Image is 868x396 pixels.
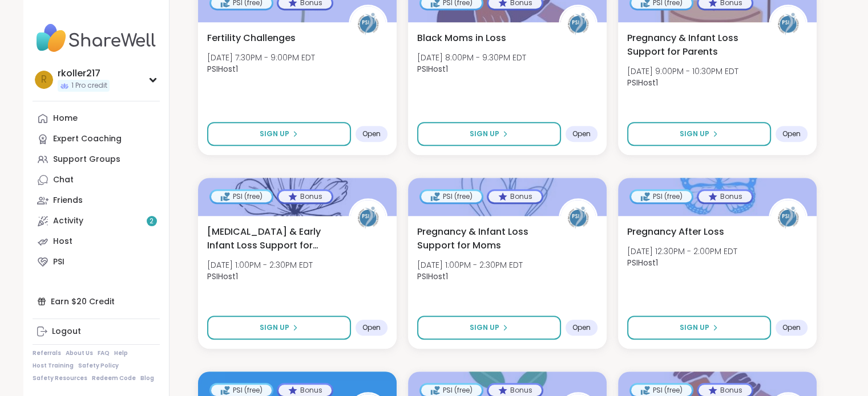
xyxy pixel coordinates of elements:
[699,385,752,396] div: Bonus
[33,252,160,272] a: PSI
[33,291,160,312] div: Earn $20 Credit
[350,200,386,235] img: PSIHost1
[470,322,499,333] span: Sign Up
[572,129,591,138] span: Open
[207,52,315,63] span: [DATE] 7:30PM - 9:00PM EDT
[207,316,351,340] button: Sign Up
[33,108,160,129] a: Home
[207,225,336,252] span: [MEDICAL_DATA] & Early Infant Loss Support for Parents
[627,246,737,257] span: [DATE] 12:30PM - 2:00PM EDT
[33,18,160,58] img: ShareWell Nav Logo
[631,385,692,396] div: PSI (free)
[53,215,83,227] div: Activity
[417,122,561,146] button: Sign Up
[627,257,658,268] b: PSIHost1
[627,66,738,77] span: [DATE] 9:00PM - 10:30PM EDT
[278,191,332,202] div: Bonus
[627,77,658,88] b: PSIHost1
[33,190,160,211] a: Friends
[488,191,542,202] div: Bonus
[207,122,351,146] button: Sign Up
[350,6,386,42] img: PSIHost1
[33,231,160,252] a: Host
[114,349,128,357] a: Help
[417,31,506,45] span: Black Moms in Loss
[260,322,289,333] span: Sign Up
[770,6,806,42] img: PSIHost1
[33,374,87,382] a: Safety Resources
[770,200,806,235] img: PSIHost1
[211,191,272,202] div: PSI (free)
[41,72,47,87] span: r
[53,236,72,247] div: Host
[417,271,448,282] b: PSIHost1
[680,322,709,333] span: Sign Up
[417,259,523,271] span: [DATE] 1:00PM - 2:30PM EDT
[627,225,724,239] span: Pregnancy After Loss
[53,113,78,124] div: Home
[207,63,238,75] b: PSIHost1
[33,129,160,149] a: Expert Coaching
[33,321,160,342] a: Logout
[421,191,482,202] div: PSI (free)
[362,129,381,138] span: Open
[53,256,64,268] div: PSI
[66,349,93,357] a: About Us
[488,385,542,396] div: Bonus
[421,385,482,396] div: PSI (free)
[211,385,272,396] div: PSI (free)
[362,323,381,332] span: Open
[53,195,83,206] div: Friends
[92,374,136,382] a: Redeem Code
[58,67,110,80] div: rkoller217
[417,225,546,252] span: Pregnancy & Infant Loss Support for Moms
[33,170,160,190] a: Chat
[417,316,561,340] button: Sign Up
[631,191,692,202] div: PSI (free)
[417,63,448,75] b: PSIHost1
[470,129,499,139] span: Sign Up
[71,81,107,91] span: 1 Pro credit
[680,129,709,139] span: Sign Up
[33,211,160,231] a: Activity2
[33,149,160,170] a: Support Groups
[33,349,61,357] a: Referrals
[207,31,296,45] span: Fertility Challenges
[278,385,332,396] div: Bonus
[627,122,771,146] button: Sign Up
[78,362,119,370] a: Safety Policy
[782,129,801,138] span: Open
[560,200,596,235] img: PSIHost1
[53,174,74,186] div: Chat
[52,326,81,337] div: Logout
[150,217,154,226] span: 2
[98,349,110,357] a: FAQ
[207,259,313,271] span: [DATE] 1:00PM - 2:30PM EDT
[207,271,238,282] b: PSIHost1
[627,316,771,340] button: Sign Up
[260,129,289,139] span: Sign Up
[53,154,120,165] div: Support Groups
[560,6,596,42] img: PSIHost1
[140,374,154,382] a: Blog
[572,323,591,332] span: Open
[33,362,74,370] a: Host Training
[627,31,756,59] span: Pregnancy & Infant Loss Support for Parents
[417,52,526,63] span: [DATE] 8:00PM - 9:30PM EDT
[782,323,801,332] span: Open
[699,191,752,202] div: Bonus
[53,133,122,145] div: Expert Coaching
